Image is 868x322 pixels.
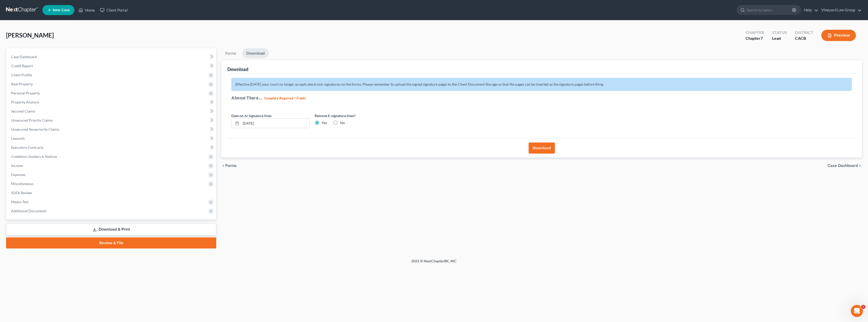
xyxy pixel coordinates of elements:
[315,113,393,118] label: Remove E-signature lines?
[241,119,309,128] input: MM/DD/YYYY
[11,100,39,104] span: Property Analysis
[76,6,97,15] a: Home
[801,6,818,15] a: Help
[851,305,863,317] iframe: Intercom live chat
[828,164,862,168] a: Case Dashboard chevron_right
[290,259,578,268] div: 2025 © NextChapterBK, INC
[227,66,248,72] div: Download
[6,237,216,248] a: Review & File
[11,154,57,159] span: Codebtors Insiders & Notices
[7,98,216,107] a: Property Analysis
[746,35,764,41] div: Chapter
[11,64,33,68] span: Credit Report
[221,48,240,58] a: Forms
[11,73,32,77] span: Client Profile
[53,8,70,12] span: New Case
[221,164,243,168] button: chevron_left Forms
[7,143,216,152] a: Executory Contracts
[231,95,852,101] h5: Almost There...
[529,142,555,154] button: Download
[231,113,272,118] label: Date on /s/ signature lines
[7,188,216,197] a: SOFA Review
[7,61,216,70] a: Credit Report
[7,116,216,125] a: Unsecured Priority Claims
[11,127,59,131] span: Unsecured Nonpriority Claims
[7,134,216,143] a: Lawsuits
[11,191,32,195] span: SOFA Review
[772,30,787,35] div: Status
[242,48,269,58] a: Download
[11,55,37,59] span: Case Dashboard
[231,78,852,91] p: Effective [DATE] your court no longer accepts electronic signatures on the forms. Please remember...
[861,305,865,309] span: 1
[6,224,216,235] a: Download & Print
[11,163,23,168] span: Income
[828,164,858,168] span: Case Dashboard
[11,136,25,140] span: Lawsuits
[795,30,813,35] div: District
[11,118,53,122] span: Unsecured Priority Claims
[11,209,47,213] span: Additional Documents
[11,91,40,95] span: Personal Property
[11,172,25,177] span: Expenses
[6,31,54,39] span: [PERSON_NAME]
[7,125,216,134] a: Unsecured Nonpriority Claims
[858,164,862,168] i: chevron_right
[225,164,237,168] span: Forms
[772,35,787,41] div: Lead
[340,120,345,125] label: No
[821,30,856,41] button: Preview
[11,182,34,186] span: Miscellaneous
[264,96,306,100] strong: Complete Required * Fields
[761,36,763,41] span: 7
[795,35,813,41] div: CACB
[11,145,43,150] span: Executory Contracts
[819,6,862,15] a: Vineyard Law Group
[97,6,130,15] a: Client Portal
[747,5,793,15] input: Search by name...
[7,52,216,61] a: Case Dashboard
[11,82,33,86] span: Real Property
[221,164,225,168] i: chevron_left
[7,107,216,116] a: Secured Claims
[11,109,35,113] span: Secured Claims
[322,120,327,125] label: Yes
[746,30,764,35] div: Chapter
[11,200,29,204] span: Means Test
